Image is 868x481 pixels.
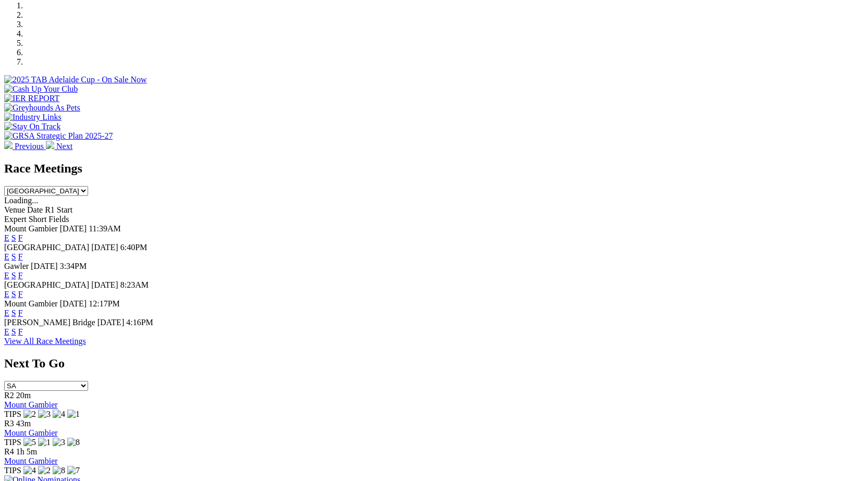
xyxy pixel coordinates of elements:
img: Industry Links [4,113,62,122]
a: S [11,233,16,242]
a: Mount Gambier [4,457,58,465]
span: Gawler [4,262,29,270]
img: chevron-right-pager-white.svg [46,141,54,149]
span: R3 [4,419,14,428]
span: 20m [16,391,31,400]
span: 43m [16,419,31,428]
a: F [18,309,23,317]
span: Previous [15,142,44,151]
img: IER REPORT [4,94,59,103]
img: 8 [67,438,80,447]
span: TIPS [4,466,21,475]
span: [DATE] [97,318,125,327]
a: S [11,252,16,261]
a: Previous [4,142,46,151]
span: 1h 5m [16,447,37,456]
a: E [4,271,9,280]
span: 8:23AM [120,280,149,289]
a: S [11,309,16,317]
span: Expert [4,215,27,224]
a: E [4,252,9,261]
span: [DATE] [60,299,87,308]
img: 2 [38,466,51,475]
span: Short [29,215,47,224]
img: 8 [53,466,65,475]
span: [GEOGRAPHIC_DATA] [4,280,89,289]
a: F [18,233,23,242]
span: [GEOGRAPHIC_DATA] [4,243,89,252]
img: 7 [67,466,80,475]
span: [DATE] [31,262,58,270]
img: 2025 TAB Adelaide Cup - On Sale Now [4,75,147,84]
span: 6:40PM [120,243,148,252]
img: 3 [53,438,65,447]
span: 4:16PM [126,318,153,327]
img: 3 [38,410,51,419]
img: Greyhounds As Pets [4,103,80,113]
span: Fields [48,215,69,224]
a: E [4,327,9,336]
img: 5 [23,438,36,447]
a: F [18,327,23,336]
span: Loading... [4,196,38,205]
span: 12:17PM [89,299,120,308]
span: [DATE] [60,224,87,233]
img: 1 [38,438,51,447]
img: Cash Up Your Club [4,84,78,94]
a: Mount Gambier [4,428,58,437]
a: F [18,271,23,280]
a: F [18,290,23,299]
span: Next [56,142,72,151]
img: 4 [53,410,65,419]
img: chevron-left-pager-white.svg [4,141,13,149]
a: View All Race Meetings [4,337,86,346]
span: R1 Start [45,205,72,214]
span: Venue [4,205,25,214]
a: E [4,290,9,299]
a: F [18,252,23,261]
img: 1 [67,410,80,419]
span: TIPS [4,410,21,418]
span: R2 [4,391,14,400]
a: E [4,309,9,317]
a: E [4,233,9,242]
span: R4 [4,447,14,456]
span: Mount Gambier [4,299,58,308]
h2: Next To Go [4,356,864,371]
span: Date [27,205,43,214]
h2: Race Meetings [4,162,864,176]
img: 4 [23,466,36,475]
span: 3:34PM [60,262,87,270]
span: [DATE] [91,243,118,252]
a: S [11,271,16,280]
a: Next [46,142,72,151]
a: S [11,290,16,299]
span: TIPS [4,438,21,447]
img: Stay On Track [4,122,60,131]
span: [PERSON_NAME] Bridge [4,318,95,327]
a: Mount Gambier [4,400,58,409]
span: 11:39AM [89,224,121,233]
img: 2 [23,410,36,419]
a: S [11,327,16,336]
span: Mount Gambier [4,224,58,233]
img: GRSA Strategic Plan 2025-27 [4,131,113,141]
span: [DATE] [91,280,118,289]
